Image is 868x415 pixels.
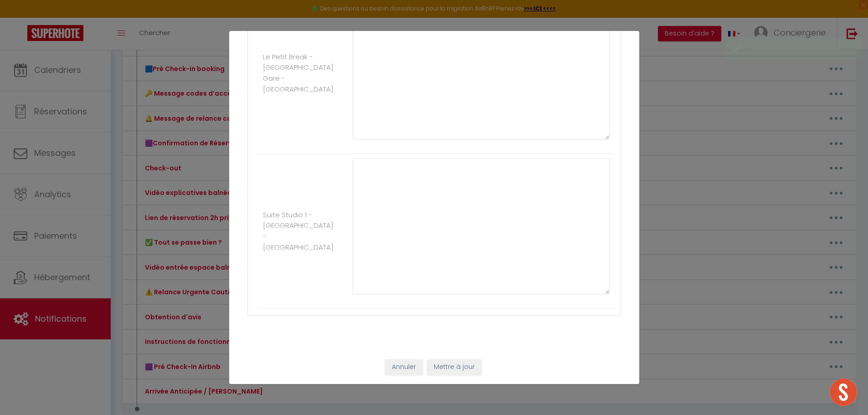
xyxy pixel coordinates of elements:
div: Shortcode mis à jour avec succès [749,45,853,53]
button: Mettre à jour [427,359,482,375]
div: Ouvrir le chat [830,379,857,406]
button: Annuler [385,359,423,375]
label: Suite Studio 1 - [GEOGRAPHIC_DATA] - [GEOGRAPHIC_DATA] [263,210,334,252]
label: Le Petit Break - [GEOGRAPHIC_DATA] Gare - [GEOGRAPHIC_DATA] [263,51,334,94]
